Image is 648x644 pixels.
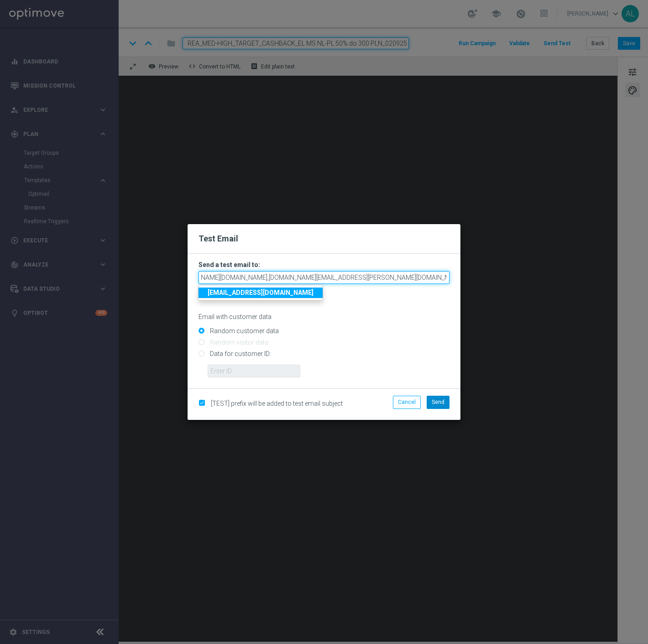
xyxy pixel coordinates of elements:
span: [TEST] prefix will be added to test email subject [211,400,343,407]
a: [EMAIL_ADDRESS][DOMAIN_NAME] [199,288,323,298]
p: Email with customer data [199,313,449,321]
button: Cancel [393,396,421,408]
input: Enter ID [208,365,300,377]
h2: Test Email [199,233,449,244]
span: Send [432,399,444,405]
strong: [EMAIL_ADDRESS][DOMAIN_NAME] [208,289,314,296]
button: Send [427,396,449,408]
p: Separate multiple addresses with commas [199,286,449,294]
h3: Send a test email to: [199,261,449,269]
label: Random customer data [208,327,279,335]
